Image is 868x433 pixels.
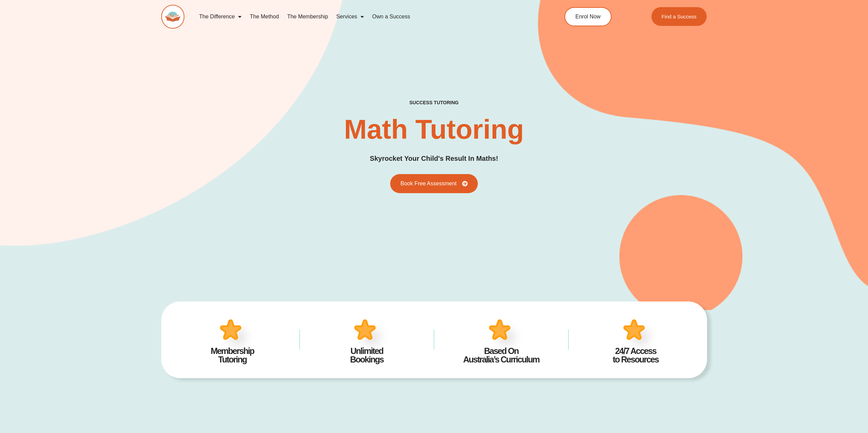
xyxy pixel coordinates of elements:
[176,347,290,364] h4: Membership Tutoring
[390,174,478,193] a: Book Free Assessment
[575,14,601,19] span: Enrol Now
[195,9,246,25] a: The Difference
[283,9,332,25] a: The Membership
[400,181,457,186] span: Book Free Assessment
[579,347,693,364] h4: 24/7 Access to Resources
[332,9,368,25] a: Services
[444,347,558,364] h4: Based On Australia’s Curriculum
[195,9,533,25] nav: Menu
[310,347,424,364] h4: Unlimited Bookings
[370,153,498,164] h3: Skyrocket Your Child's Result In Maths!
[344,116,524,143] h2: Math Tutoring
[651,7,707,26] a: Find a Success
[662,14,697,19] span: Find a Success
[368,9,414,25] a: Own a Success
[564,7,612,26] a: Enrol Now
[409,100,458,106] h4: success tutoring
[246,9,283,25] a: The Method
